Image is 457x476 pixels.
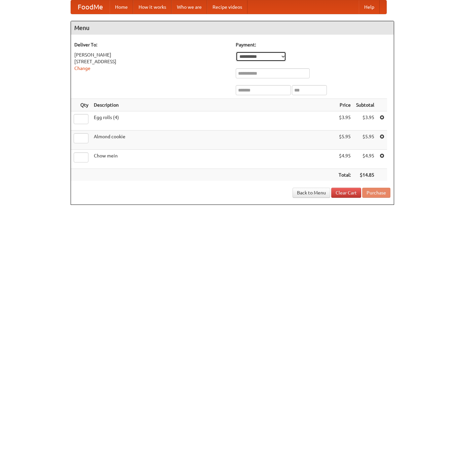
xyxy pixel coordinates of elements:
td: $3.95 [353,111,377,131]
th: Qty [71,99,91,111]
a: Back to Menu [293,188,330,198]
div: [PERSON_NAME] [74,51,229,58]
td: Egg rolls (4) [91,111,336,131]
td: Chow mein [91,150,336,169]
h4: Menu [71,21,394,35]
a: Clear Cart [331,188,361,198]
th: Price [336,99,353,111]
th: $14.85 [353,169,377,181]
div: [STREET_ADDRESS] [74,58,229,65]
a: Who we are [172,0,207,14]
h5: Deliver To: [74,41,229,48]
td: $4.95 [353,150,377,169]
a: FoodMe [71,0,110,14]
button: Purchase [362,188,390,198]
a: Help [359,0,380,14]
td: $5.95 [336,131,353,150]
th: Description [91,99,336,111]
td: $3.95 [336,111,353,131]
h5: Payment: [236,41,390,48]
td: Almond cookie [91,131,336,150]
a: Change [74,66,90,71]
a: How it works [133,0,172,14]
th: Total: [336,169,353,181]
a: Recipe videos [207,0,247,14]
td: $5.95 [353,131,377,150]
th: Subtotal [353,99,377,111]
a: Home [110,0,133,14]
td: $4.95 [336,150,353,169]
